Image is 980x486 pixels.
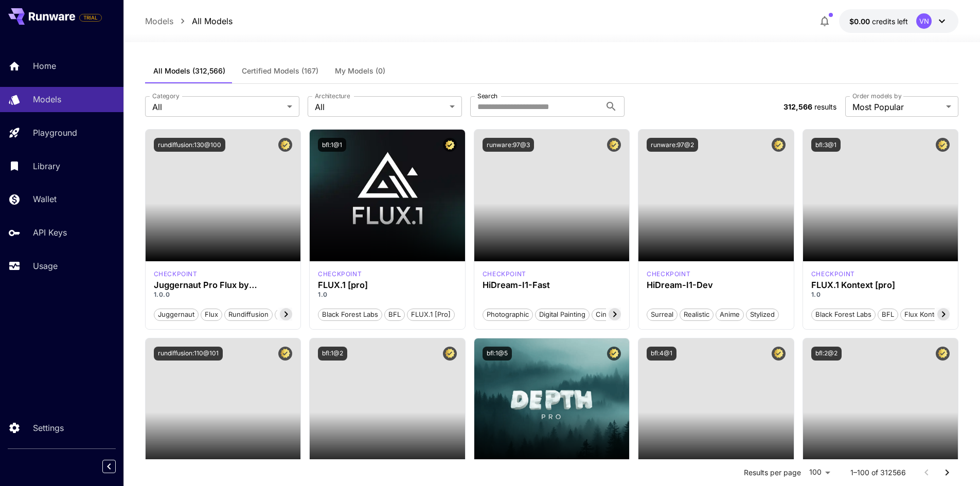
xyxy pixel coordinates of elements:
h3: HiDream-I1-Fast [483,280,621,290]
button: Certified Model – Vetted for best performance and includes a commercial license. [772,347,786,361]
p: Home [33,60,56,72]
a: All Models [192,15,233,27]
h3: HiDream-I1-Dev [647,280,786,290]
button: bfl:3@1 [811,138,841,152]
button: Stylized [746,308,779,321]
span: BFL [385,310,404,320]
button: Go to next page [937,462,957,483]
p: Library [33,160,60,172]
div: VN [916,13,932,29]
span: BFL [878,310,898,320]
button: Certified Model – Vetted for best performance and includes a commercial license. [607,138,621,152]
span: Flux Kontext [901,310,948,320]
div: HiDream Dev [647,269,690,279]
span: TRIAL [80,14,101,22]
button: bfl:1@2 [318,347,347,361]
button: BFL [384,308,405,321]
button: Surreal [647,308,678,321]
button: rundiffusion:130@100 [154,138,225,152]
p: 1.0.0 [154,290,293,299]
button: bfl:2@2 [811,347,842,361]
label: Search [477,92,497,100]
button: Certified Model – Vetted for best performance and includes a commercial license. [772,138,786,152]
div: fluxpro [318,269,362,279]
button: Certified Model – Vetted for best performance and includes a commercial license. [443,347,457,361]
label: Category [152,92,180,100]
p: 1.0 [811,290,950,299]
button: Realistic [680,308,714,321]
span: Anime [716,310,743,320]
div: Collapse sidebar [110,457,123,476]
div: 100 [805,465,834,480]
button: bfl:1@1 [318,138,346,152]
button: BFL [878,308,898,321]
p: Wallet [33,193,57,205]
span: Stylized [746,310,778,320]
span: All Models (312,566) [153,66,225,76]
button: Certified Model – Vetted for best performance and includes a commercial license. [278,347,292,361]
div: HiDream Fast [483,269,526,279]
button: runware:97@2 [647,138,698,152]
p: Results per page [744,467,801,478]
p: checkpoint [483,269,526,279]
span: Black Forest Labs [812,310,875,320]
button: Cinematic [592,308,631,321]
button: Flux Kontext [900,308,948,321]
button: Black Forest Labs [811,308,876,321]
span: $0.00 [849,17,872,26]
div: FLUX.1 D [154,269,198,279]
span: Black Forest Labs [318,310,382,320]
h3: Juggernaut Pro Flux by RunDiffusion [154,280,293,290]
span: Realistic [680,310,713,320]
button: Collapse sidebar [102,460,116,473]
p: checkpoint [647,269,690,279]
button: Certified Model – Vetted for best performance and includes a commercial license. [278,138,292,152]
span: Certified Models (167) [242,66,318,76]
div: $0.00 [849,16,908,27]
button: juggernaut [154,308,199,321]
button: bfl:1@5 [483,347,512,361]
span: juggernaut [154,310,198,320]
span: flux [201,310,222,320]
button: Photographic [483,308,533,321]
p: 1–100 of 312566 [850,467,906,478]
span: Digital Painting [536,310,589,320]
h3: FLUX.1 Kontext [pro] [811,280,950,290]
span: results [814,102,836,111]
p: Settings [33,422,64,434]
p: Playground [33,127,77,139]
p: checkpoint [154,269,198,279]
button: $0.00VN [839,9,958,33]
a: Models [145,15,173,27]
button: Certified Model – Vetted for best performance and includes a commercial license. [936,138,950,152]
div: FLUX.1 Kontext [pro] [811,269,855,279]
span: Cinematic [592,310,631,320]
button: FLUX.1 [pro] [407,308,455,321]
button: Certified Model – Vetted for best performance and includes a commercial license. [936,347,950,361]
nav: breadcrumb [145,15,233,27]
p: API Keys [33,226,67,239]
button: Anime [716,308,744,321]
h3: FLUX.1 [pro] [318,280,457,290]
span: Add your payment card to enable full platform functionality. [79,11,102,24]
button: Digital Painting [535,308,590,321]
p: 1.0 [318,290,457,299]
span: credits left [872,17,908,26]
span: All [315,101,446,113]
button: rundiffusion [224,308,273,321]
button: rundiffusion:110@101 [154,347,223,361]
p: checkpoint [811,269,855,279]
span: Surreal [647,310,677,320]
button: pro [275,308,294,321]
p: Models [33,93,61,105]
label: Order models by [852,92,901,100]
button: runware:97@3 [483,138,534,152]
span: Photographic [483,310,532,320]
